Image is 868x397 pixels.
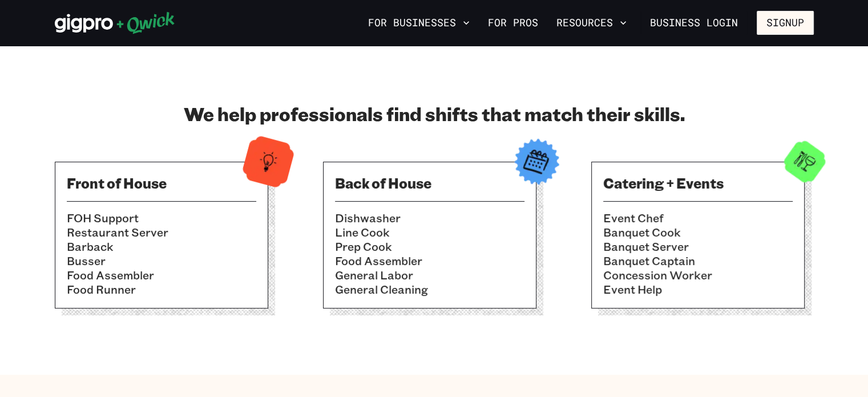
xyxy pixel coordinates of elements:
[552,13,631,33] button: Resources
[67,254,256,268] li: Busser
[335,282,524,296] li: General Cleaning
[483,13,543,33] a: For Pros
[603,174,793,192] h3: Catering + Events
[603,225,793,239] li: Banquet Cook
[67,211,256,225] li: FOH Support
[67,282,256,296] li: Food Runner
[67,239,256,254] li: Barback
[603,211,793,225] li: Event Chef
[640,11,748,35] a: Business Login
[67,268,256,282] li: Food Assembler
[335,254,524,268] li: Food Assembler
[335,225,524,239] li: Line Cook
[603,282,793,296] li: Event Help
[55,102,814,125] h2: We help professionals find shifts that match their skills.
[603,254,793,268] li: Banquet Captain
[335,268,524,282] li: General Labor
[603,239,793,254] li: Banquet Server
[335,174,524,192] h3: Back of House
[67,225,256,239] li: Restaurant Server
[335,239,524,254] li: Prep Cook
[67,174,256,192] h3: Front of House
[603,268,793,282] li: Concession Worker
[757,11,814,35] button: Signup
[364,13,474,33] button: For Businesses
[335,211,524,225] li: Dishwasher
